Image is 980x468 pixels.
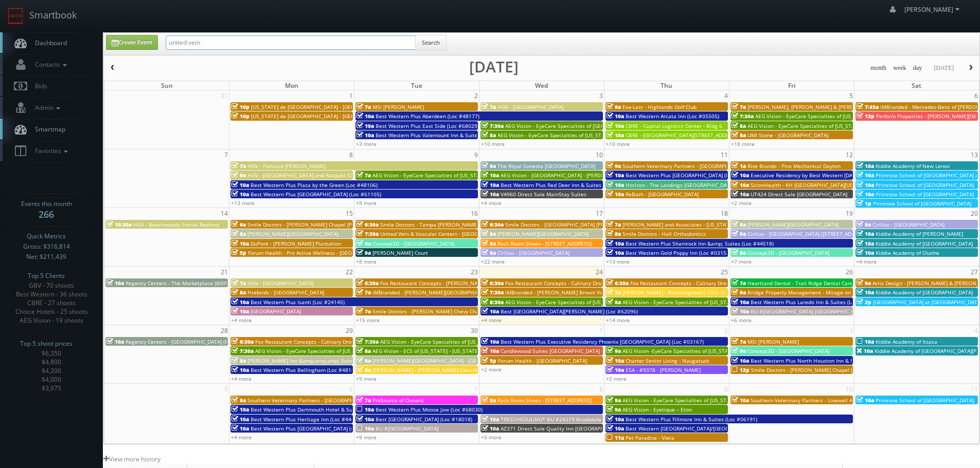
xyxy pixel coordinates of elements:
span: 7a [607,289,621,296]
span: iMBranded - [PERSON_NAME] Brown Volkswagen [505,289,626,296]
span: Best Western Plus North Houston Inn & Suites (Loc #44475) [751,357,899,364]
span: 10a [607,172,624,179]
button: day [910,62,926,74]
span: Firebirds - [GEOGRAPHIC_DATA] [247,289,324,296]
span: [PERSON_NAME][GEOGRAPHIC_DATA] [747,221,839,228]
span: 10a [857,249,874,256]
a: +4 more [481,199,502,207]
span: BU #[GEOGRAPHIC_DATA] [376,425,438,432]
span: 12p [857,113,875,120]
span: Best Western Plus [GEOGRAPHIC_DATA] (Loc #64008) [626,172,756,179]
span: 10a [732,308,749,315]
span: Fox Restaurant Concepts - Culinary Dropout - [GEOGRAPHIC_DATA] [505,279,668,287]
span: HGV - Beachwoods Partial Reshoot [133,221,220,228]
span: Southern Veterinary Partners - [GEOGRAPHIC_DATA][PERSON_NAME] [622,162,791,170]
span: 10a [482,191,499,198]
span: 10a [357,132,374,139]
span: Concept3D - [GEOGRAPHIC_DATA] [372,240,454,247]
span: 5p [231,249,246,256]
span: 10a [857,162,874,170]
span: Kiddie Academy of [GEOGRAPHIC_DATA] [876,240,973,247]
span: 8a [357,357,371,364]
span: 10a [732,397,749,404]
span: AEG Vision - Eyetique – Eton [622,406,692,413]
span: 10:30a [106,221,132,228]
span: [PERSON_NAME] [904,5,963,14]
span: 10p [231,103,250,110]
span: 8:30a [482,298,504,306]
span: CBRE - [GEOGRAPHIC_DATA][STREET_ADDRESS][GEOGRAPHIC_DATA] [626,132,790,139]
h2: [DATE] [469,62,519,72]
span: 8a [357,366,371,373]
span: ProSource of Oxnard [372,397,423,404]
span: 10a [231,308,249,315]
span: 10a [857,338,874,345]
span: Executive Residency by Best Western [DATE] (Loc #44764) [751,172,894,179]
span: 10a [607,240,624,247]
span: 9a [732,249,746,256]
span: [PERSON_NAME][GEOGRAPHIC_DATA] [247,230,338,237]
span: 7:45a [857,103,879,110]
span: Kiddie Academy of [GEOGRAPHIC_DATA] [876,289,973,296]
span: 10a [607,416,624,423]
span: 10a [857,191,874,198]
button: [DATE] [930,62,957,74]
span: Concept3D - [GEOGRAPHIC_DATA] [747,347,829,354]
span: 9a [607,103,621,110]
span: Kiddie Academy of [PERSON_NAME] [876,230,963,237]
span: Southern Veterinary Partners - [GEOGRAPHIC_DATA] [247,397,375,404]
span: 10a [732,357,749,364]
a: +2 more [606,375,627,382]
span: Wed [535,81,548,90]
span: 10a [231,425,249,432]
span: 7a [732,338,746,345]
span: Forum Health - [GEOGRAPHIC_DATA] [498,357,587,364]
a: +9 more [356,434,377,441]
span: 8a [231,289,246,296]
span: 9a [857,221,871,228]
span: 9a [857,279,871,287]
a: View more history [103,455,161,463]
span: 10a [231,416,249,423]
span: Kiddie Academy of Itsaca [876,338,937,345]
span: 7a [607,221,621,228]
span: Fox Restaurant Concepts - Culinary Dropout - [GEOGRAPHIC_DATA] [630,279,793,287]
span: Rack Room Shoes - [STREET_ADDRESS] [497,240,592,247]
span: 10a [857,181,874,189]
span: AEG Vision - EyeCare Specialties of [US_STATE] - Carolina Family Vision [747,122,921,129]
span: Eva-Last - Highlands Golf Club [622,103,697,110]
span: 8a [607,230,621,237]
span: 8a [357,347,371,354]
span: CBRE - Capital Logistics Center - Bldg 6 [626,122,722,129]
a: +6 more [731,316,752,324]
span: Southern Veterinary Partners - Livewell Animal Urgent Care of [GEOGRAPHIC_DATA] [751,397,956,404]
span: Best Western Plus Valemount Inn & Suites (Loc #62120) [376,132,514,139]
span: Smartmap [30,125,65,134]
span: Cirillas - [GEOGRAPHIC_DATA] [872,221,945,228]
span: 7a [357,103,371,110]
span: 8a [482,230,496,237]
span: [GEOGRAPHIC_DATA] [251,308,301,315]
span: Concept3D - [GEOGRAPHIC_DATA] [747,249,829,256]
span: 9a [607,347,621,354]
span: HGV - [GEOGRAPHIC_DATA] [247,279,313,287]
span: 8a [231,357,246,364]
span: ESA - #9378 - [PERSON_NAME] [626,366,701,373]
span: 7a [357,308,371,315]
span: 9a [357,240,371,247]
button: week [889,62,910,74]
span: 8a [482,240,496,247]
span: Best Western Plus Plaza by the Green (Loc #48106) [251,181,378,189]
span: ScionHealth - KH [GEOGRAPHIC_DATA][US_STATE] [751,181,872,189]
span: Regency Centers - [GEOGRAPHIC_DATA] (63020) [126,338,242,345]
span: HGV - [GEOGRAPHIC_DATA] [497,103,563,110]
span: 9a [482,249,496,256]
span: *RESCHEDULING* BU #24319 Brookdale [GEOGRAPHIC_DATA] [501,416,653,423]
button: month [867,62,890,74]
span: Smile Doctors - [GEOGRAPHIC_DATA] [PERSON_NAME] Orthodontics [505,221,671,228]
a: +5 more [481,434,502,441]
span: [PERSON_NAME], [PERSON_NAME] & [PERSON_NAME], LLC - [GEOGRAPHIC_DATA] [747,103,946,110]
span: 10a [857,289,874,296]
span: Smile Doctors - Tampa [PERSON_NAME] [PERSON_NAME] Orthodontics [380,221,555,228]
a: +2 more [731,199,752,207]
